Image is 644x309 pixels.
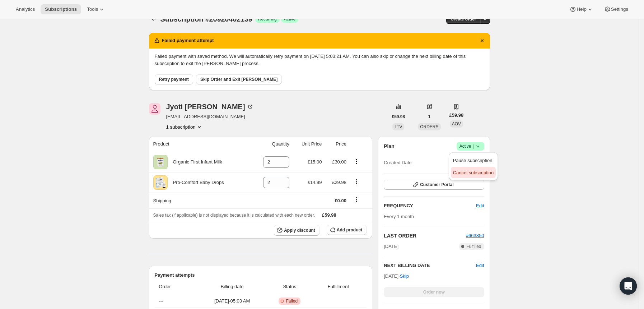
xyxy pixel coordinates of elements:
span: Create order [451,16,476,22]
span: Skip Order and Exit [PERSON_NAME] [200,77,277,82]
span: Sales tax (if applicable) is not displayed because it is calculated with each new order. [153,213,315,218]
span: £29.98 [332,180,346,185]
button: Skip Order and Exit [PERSON_NAME] [196,74,282,84]
span: £59.98 [449,112,464,119]
span: £59.98 [392,114,405,120]
th: Order [155,279,197,295]
span: Analytics [16,6,35,12]
span: Add product [337,227,362,233]
h2: NEXT BILLING DATE [384,262,476,269]
button: Subscriptions [41,4,81,14]
button: Settings [599,4,633,14]
span: AOV [452,121,461,126]
button: 1 [424,112,435,122]
span: £59.98 [322,212,336,218]
button: Shipping actions [351,196,362,204]
span: Recurring [258,16,277,22]
span: £0.00 [335,198,346,203]
th: Price [324,136,349,152]
button: Edit [472,200,488,212]
button: Analytics [11,4,39,14]
h2: LAST ORDER [384,232,466,239]
span: Tools [87,6,98,12]
span: Active [459,143,481,150]
button: £59.98 [388,112,410,122]
button: Tools [83,4,109,14]
button: Product actions [351,157,362,165]
button: Apply discount [274,225,319,236]
a: #663850 [466,233,484,238]
span: Skip [400,273,409,280]
span: Jyoti Bagga [149,103,160,115]
span: £30.00 [332,159,346,165]
span: Billing date [199,283,265,290]
img: product img [153,155,168,169]
button: Create order [446,14,480,24]
span: Fulfillment [314,283,362,290]
div: Open Intercom Messenger [620,277,637,295]
span: --- [159,298,164,304]
button: Cancel subscription [451,167,496,178]
span: Subscriptions [45,6,77,12]
h2: Plan [384,143,395,150]
button: Help [565,4,598,14]
span: Created Date [384,159,411,166]
span: Retry payment [159,77,189,82]
span: Subscription #20920402139 [160,15,252,23]
span: Edit [476,202,484,209]
button: Retry payment [155,74,193,84]
span: £15.00 [308,159,322,165]
span: [EMAIL_ADDRESS][DOMAIN_NAME] [166,113,254,120]
span: Apply discount [284,227,315,233]
span: Fulfilled [466,244,481,249]
span: Customer Portal [420,182,453,188]
button: Edit [476,262,484,269]
div: Organic First Infant Milk [168,158,222,166]
span: Active [284,16,296,22]
button: Subscriptions [149,14,159,24]
h2: Payment attempts [155,272,367,279]
h2: FREQUENCY [384,202,476,209]
th: Shipping [149,193,251,208]
span: 1 [428,114,431,120]
span: [DATE] · 05:03 AM [199,298,265,305]
div: Pro-Comfort Baby Drops [168,179,224,186]
button: Add product [327,225,367,235]
button: #663850 [466,232,484,239]
button: Skip [396,271,413,282]
span: [DATE] · [384,273,409,279]
span: Help [577,6,586,12]
span: Settings [611,6,628,12]
span: LTV [395,124,402,129]
span: £14.99 [308,180,322,185]
button: Product actions [166,123,203,130]
th: Unit Price [291,136,324,152]
button: Pause subscription [451,154,496,166]
div: Jyoti [PERSON_NAME] [166,103,254,110]
img: product img [153,175,168,190]
p: Failed payment with saved method. We will automatically retry payment on [DATE] 5:03:21 AM. You c... [155,53,484,67]
span: Cancel subscription [453,170,494,175]
span: Pause subscription [453,158,493,163]
th: Quantity [251,136,291,152]
span: Failed [286,298,298,304]
button: Customer Portal [384,180,484,190]
h2: Failed payment attempt [162,37,214,44]
span: Every 1 month [384,214,414,219]
button: Product actions [351,178,362,186]
span: | [473,143,474,149]
span: Status [269,283,310,290]
span: ORDERS [420,124,438,129]
span: [DATE] [384,243,398,250]
th: Product [149,136,251,152]
button: Dismiss notification [477,36,487,46]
